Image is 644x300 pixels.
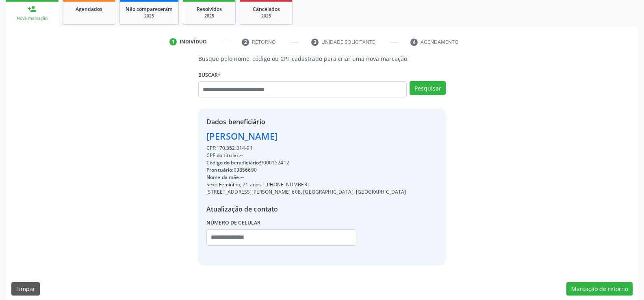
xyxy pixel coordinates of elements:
[206,152,406,159] div: --
[206,152,240,159] span: CPF do titular:
[206,145,406,152] div: 170.352.014-91
[206,159,260,166] span: Código do beneficiário:
[206,166,406,174] div: 03856690
[206,129,406,143] div: [PERSON_NAME]
[206,174,241,181] span: Nome da mãe:
[253,6,280,13] span: Cancelados
[198,69,221,81] label: Buscar
[126,13,173,19] div: 2025
[180,38,207,45] div: Indivíduo
[206,181,406,188] div: Sexo Feminino, 71 anos - [PHONE_NUMBER]
[246,13,286,19] div: 2025
[566,282,633,296] button: Marcação de retorno
[410,81,446,95] button: Pesquisar
[197,6,222,13] span: Resolvidos
[206,188,406,196] div: [STREET_ADDRESS][PERSON_NAME] 608, [GEOGRAPHIC_DATA], [GEOGRAPHIC_DATA]
[206,204,406,214] div: Atualização de contato
[198,54,446,63] p: Busque pelo nome, código ou CPF cadastrado para criar uma nova marcação.
[189,13,230,19] div: 2025
[206,166,234,173] span: Prontuário:
[206,174,406,181] div: --
[28,4,37,13] div: person_add
[169,38,177,45] div: 1
[76,6,102,13] span: Agendados
[126,6,173,13] span: Não compareceram
[206,145,217,151] span: CPF:
[206,217,261,229] label: Número de celular
[206,117,406,127] div: Dados beneficiário
[11,282,40,296] button: Limpar
[11,15,53,22] div: Nova marcação
[206,159,406,166] div: 9000152412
